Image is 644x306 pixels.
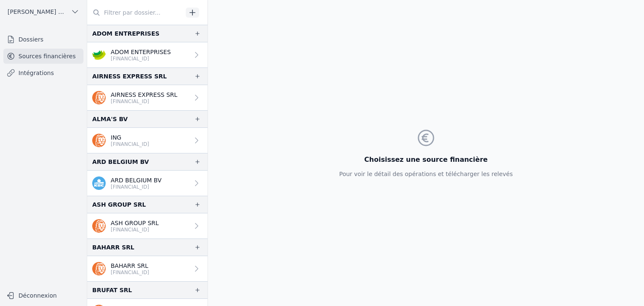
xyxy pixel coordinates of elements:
a: AIRNESS EXPRESS SRL [FINANCIAL_ID] [87,85,208,110]
span: [PERSON_NAME] ET PARTNERS SRL [8,8,68,16]
img: ing.png [92,134,106,147]
div: BAHARR SRL [92,242,134,252]
div: ARD BELGIUM BV [92,157,149,167]
p: ASH GROUP SRL [111,219,159,227]
img: ing.png [92,91,106,104]
a: ADOM ENTERPRISES [FINANCIAL_ID] [87,42,208,67]
a: ING [FINANCIAL_ID] [87,128,208,153]
img: kbc.png [92,176,106,190]
p: Pour voir le détail des opérations et télécharger les relevés [339,170,513,178]
div: ASH GROUP SRL [92,200,146,210]
button: [PERSON_NAME] ET PARTNERS SRL [3,5,83,18]
button: Déconnexion [3,289,83,302]
a: Intégrations [3,65,83,80]
a: Sources financières [3,49,83,64]
a: Dossiers [3,32,83,47]
a: ARD BELGIUM BV [FINANCIAL_ID] [87,171,208,196]
img: ing.png [92,262,106,275]
p: ADOM ENTERPRISES [111,48,171,56]
a: ASH GROUP SRL [FINANCIAL_ID] [87,213,208,239]
p: AIRNESS EXPRESS SRL [111,91,177,99]
img: crelan.png [92,48,106,62]
div: BRUFAT SRL [92,285,132,295]
p: [FINANCIAL_ID] [111,141,149,148]
p: ING [111,133,149,142]
p: BAHARR SRL [111,262,149,270]
div: ALMA'S BV [92,114,128,124]
p: [FINANCIAL_ID] [111,226,159,233]
h3: Choisissez une source financière [339,155,513,165]
input: Filtrer par dossier... [87,5,183,20]
a: BAHARR SRL [FINANCIAL_ID] [87,256,208,281]
div: AIRNESS EXPRESS SRL [92,71,167,81]
p: ARD BELGIUM BV [111,176,161,184]
p: [FINANCIAL_ID] [111,269,149,276]
div: ADOM ENTREPRISES [92,29,159,39]
p: [FINANCIAL_ID] [111,184,161,190]
p: [FINANCIAL_ID] [111,55,171,62]
p: [FINANCIAL_ID] [111,98,177,105]
img: ing.png [92,219,106,233]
